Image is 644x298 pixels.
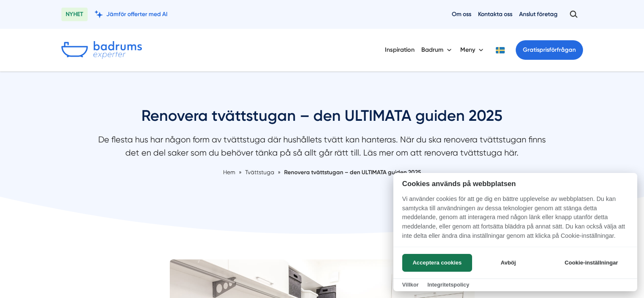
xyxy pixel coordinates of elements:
[402,281,419,288] a: Villkor
[475,254,542,272] button: Avböj
[393,180,637,188] h2: Cookies används på webbplatsen
[554,254,628,272] button: Cookie-inställningar
[402,254,472,272] button: Acceptera cookies
[393,195,637,246] p: Vi använder cookies för att ge dig en bättre upplevelse av webbplatsen. Du kan samtycka till anvä...
[427,281,469,288] a: Integritetspolicy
